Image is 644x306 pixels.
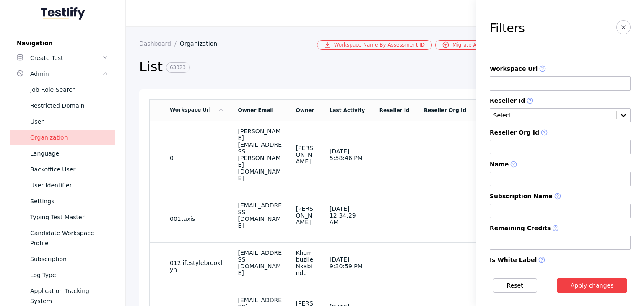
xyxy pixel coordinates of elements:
[296,145,316,165] div: [PERSON_NAME]
[10,251,115,267] a: Subscription
[238,249,283,276] div: [EMAIL_ADDRESS][DOMAIN_NAME]
[490,257,631,264] label: Is White Label
[170,215,225,222] section: 001taxis
[490,22,525,35] h3: Filters
[10,130,115,145] a: Organization
[166,62,190,73] span: 63323
[180,40,224,47] a: Organization
[30,286,109,306] div: Application Tracking System
[10,267,115,283] a: Log Type
[30,180,109,190] div: User Identifier
[424,107,466,113] a: Reseller Org Id
[30,85,109,95] div: Job Role Search
[41,7,85,20] img: Testlify - Backoffice
[490,65,631,73] label: Workspace Url
[289,99,323,121] td: Owner
[490,193,631,200] label: Subscription Name
[30,148,109,158] div: Language
[10,209,115,225] a: Typing Test Master
[30,132,109,143] div: Organization
[30,117,109,127] div: User
[231,99,289,121] td: Owner Email
[557,278,628,293] button: Apply changes
[493,278,537,293] button: Reset
[30,101,109,111] div: Restricted Domain
[139,58,500,76] h2: List
[10,40,115,47] label: Navigation
[10,114,115,130] a: User
[10,161,115,177] a: Backoffice User
[490,161,631,169] label: Name
[490,225,631,232] label: Remaining Credits
[490,129,631,137] label: Reseller Org Id
[30,228,109,248] div: Candidate Workspace Profile
[10,145,115,161] a: Language
[30,53,102,63] div: Create Test
[30,270,109,280] div: Log Type
[379,107,410,113] a: Reseller Id
[170,259,225,273] section: 012lifestylebrooklyn
[323,99,373,121] td: Last Activity
[10,98,115,114] a: Restricted Domain
[10,177,115,193] a: User Identifier
[10,225,115,251] a: Candidate Workspace Profile
[30,196,109,206] div: Settings
[296,205,316,226] div: [PERSON_NAME]
[330,148,366,161] div: [DATE] 5:58:46 PM
[139,40,180,47] a: Dashboard
[170,107,224,113] a: Workspace Url
[435,40,510,50] a: Migrate Assessment
[10,193,115,209] a: Settings
[238,202,283,229] div: [EMAIL_ADDRESS][DOMAIN_NAME]
[296,249,316,276] div: Khumbuzile Nkabinde
[238,128,283,182] div: [PERSON_NAME][EMAIL_ADDRESS][PERSON_NAME][DOMAIN_NAME]
[330,256,366,270] div: [DATE] 9:30:59 PM
[330,205,366,226] div: [DATE] 12:34:29 AM
[30,254,109,264] div: Subscription
[30,164,109,174] div: Backoffice User
[30,69,102,79] div: Admin
[30,212,109,222] div: Typing Test Master
[490,97,631,105] label: Reseller Id
[10,82,115,98] a: Job Role Search
[170,155,225,161] section: 0
[317,40,432,50] a: Workspace Name By Assessment ID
